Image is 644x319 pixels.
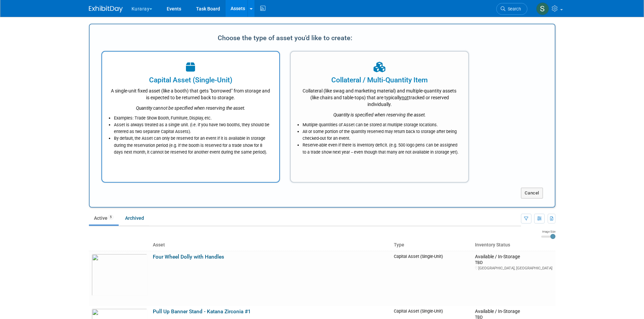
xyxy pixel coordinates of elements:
a: Search [496,3,527,15]
div: A single-unit fixed asset (like a booth) that gets "borrowed" from storage and is expected to be ... [111,85,271,101]
span: not [402,95,409,100]
div: Available / In-Storage [475,309,552,315]
li: By default, the Asset can only be reserved for an event if it is available in storage during the ... [114,135,271,155]
i: Quantity is specified when reserving the asset. [333,112,426,117]
a: Pull Up Banner Stand - Katana Zirconia #1 [153,309,251,315]
span: Search [505,6,521,11]
div: [GEOGRAPHIC_DATA], [GEOGRAPHIC_DATA] [475,266,552,271]
li: Asset is always treated as a single unit. (i.e. if you have two booths, they should be entered as... [114,122,271,135]
th: Type [391,239,473,251]
div: TBD [475,260,552,265]
a: Archived [120,212,149,224]
a: Four Wheel Dolly with Handles [153,254,224,260]
li: Examples: Trade Show Booth, Furniture, Display, etc. [114,115,271,122]
div: Capital Asset (Single-Unit) [111,75,271,85]
img: Samantha Meyers [536,2,549,15]
img: ExhibitDay [89,6,123,12]
div: Image Size [541,230,555,234]
li: Reserve-able even if there is inventory deficit. (e.g. 500 logo pens can be assigned to a trade s... [303,142,460,155]
button: Cancel [521,188,543,198]
a: Active5 [89,212,119,224]
div: Collateral / Multi-Quantity Item [299,75,460,85]
span: 5 [108,215,114,220]
div: Choose the type of asset you'd like to create: [101,31,469,44]
div: Available / In-Storage [475,254,552,260]
i: Quantity cannot be specified when reserving the asset. [136,105,245,111]
li: Multiple quantities of Asset can be stored at multiple storage locations. [303,122,460,128]
th: Asset [150,239,391,251]
li: All or some portion of the quantity reserved may return back to storage after being checked-out f... [303,128,460,142]
div: Collateral (like swag and marketing material) and multiple-quantity assets (like chairs and table... [299,85,460,108]
td: Capital Asset (Single-Unit) [391,251,473,306]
